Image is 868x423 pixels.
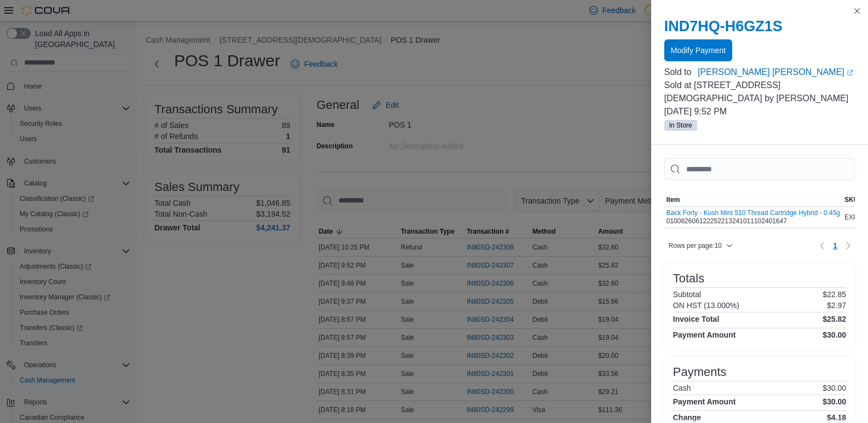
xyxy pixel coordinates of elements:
[664,66,695,79] div: Sold to
[815,237,855,254] nav: Pagination for table: MemoryTable from EuiInMemoryTable
[666,209,840,225] div: 010082606122252213241011102401647
[823,331,846,339] h4: $30.00
[673,366,727,379] h3: Payments
[673,331,736,339] h4: Payment Amount
[664,18,855,35] h2: IND7HQ-H6GZ1S
[823,397,846,406] h4: $30.00
[823,315,846,323] h4: $25.82
[829,237,842,254] ul: Pagination for table: MemoryTable from EuiInMemoryTable
[673,272,704,285] h3: Totals
[666,195,680,204] span: Item
[850,4,864,18] button: Close this dialog
[673,290,701,299] h6: Subtotal
[847,69,853,76] svg: External link
[673,315,720,323] h4: Invoice Total
[823,290,846,299] p: $22.85
[664,79,855,105] p: Sold at [STREET_ADDRESS][DEMOGRAPHIC_DATA] by [PERSON_NAME]
[664,239,737,252] button: Rows per page:10
[666,209,840,217] button: Back Forty - Kush Mint 510 Thread Cartridge Hybrid - 0.45g
[827,413,846,422] h4: $4.18
[829,237,842,254] button: Page 1 of 1
[664,158,855,180] input: This is a search bar. As you type, the results lower in the page will automatically filter.
[671,45,726,56] span: Modify Payment
[698,66,855,79] a: [PERSON_NAME] [PERSON_NAME]External link
[844,195,858,204] span: SKU
[827,301,846,310] p: $2.97
[673,384,691,392] h6: Cash
[815,239,829,252] button: Previous page
[823,384,846,392] p: $30.00
[664,39,732,61] button: Modify Payment
[669,241,722,250] span: Rows per page : 10
[673,301,739,310] h6: ON HST (13.000%)
[833,240,837,251] span: 1
[669,120,692,130] span: In Store
[664,105,855,118] p: [DATE] 9:52 PM
[673,413,701,422] h4: Change
[842,239,855,252] button: Next page
[673,397,736,406] h4: Payment Amount
[664,120,697,131] span: In Store
[664,193,842,206] button: Item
